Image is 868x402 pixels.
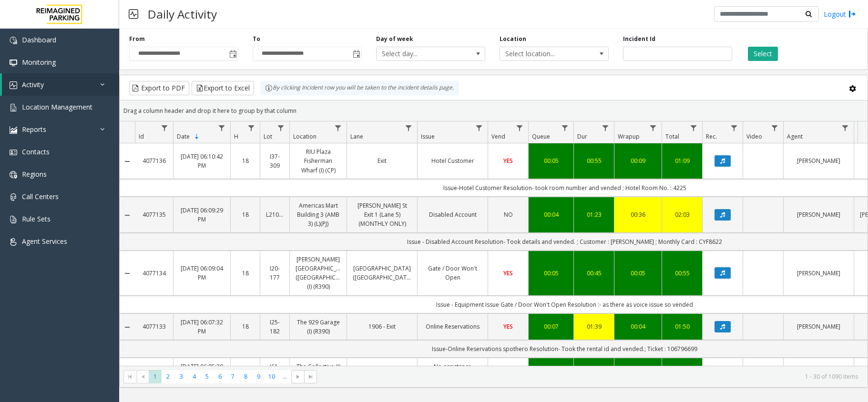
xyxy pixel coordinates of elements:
span: Go to the last page [304,370,317,383]
span: Page 4 [188,370,201,383]
a: 4077134 [141,269,167,278]
a: Agent Filter Menu [839,121,852,134]
span: Call Centers [22,192,59,201]
span: Go to the next page [291,370,304,383]
span: Go to the next page [294,373,302,381]
a: The Collective (I) (R390) [296,362,341,380]
a: I61-176 [266,362,284,380]
a: 00:09 [620,156,656,165]
span: Toggle popup [227,47,238,60]
span: YES [503,269,513,277]
a: 00:07 [534,322,568,331]
span: Agent [787,132,803,141]
a: Date Filter Menu [215,121,228,134]
a: Collapse Details [120,323,135,331]
a: 18 [236,322,254,331]
span: Regions [22,170,47,179]
a: Americas Mart Building 3 (AMB 3) (L)(PJ) [296,201,341,229]
a: 18 [236,269,254,278]
a: No assistance needed [423,362,482,380]
a: NO [494,210,522,219]
span: Sortable [193,133,201,141]
a: 4077133 [141,322,167,331]
img: 'icon' [10,104,17,111]
h3: Daily Activity [143,2,222,26]
span: YES [503,157,513,165]
a: YES [494,322,522,331]
a: YES [494,156,522,165]
a: 00:05 [534,269,568,278]
a: [DATE] 06:10:42 PM [179,152,225,170]
span: Page 7 [226,370,239,383]
label: From [129,35,145,43]
a: YES [494,269,522,278]
a: 00:04 [620,322,656,331]
a: Collapse Details [120,158,135,165]
span: Vend [491,132,505,141]
a: 01:39 [580,322,608,331]
span: Total [665,132,679,141]
a: I25-182 [266,318,284,336]
div: 01:23 [580,210,608,219]
span: Page 11 [278,370,291,383]
div: Data table [120,121,868,366]
div: 02:03 [668,210,696,219]
a: Collapse Details [120,270,135,277]
span: Page 1 [149,370,162,383]
label: Day of week [376,35,413,43]
a: I20-177 [266,264,284,282]
a: [PERSON_NAME] [789,322,848,331]
label: Location [500,35,526,43]
span: Monitoring [22,58,56,67]
span: Wrapup [618,132,640,141]
span: Agent Services [22,237,67,246]
span: Queue [532,132,550,141]
a: Queue Filter Menu [559,121,572,134]
button: Select [748,47,778,61]
a: [DATE] 06:09:29 PM [179,206,225,224]
span: Page 3 [175,370,188,383]
a: 18 [236,156,254,165]
a: Dur Filter Menu [599,121,612,134]
span: Page 5 [201,370,214,383]
a: [DATE] 06:05:39 PM [179,362,225,380]
img: 'icon' [10,126,17,134]
a: L21036901 [266,210,284,219]
a: 00:04 [534,210,568,219]
a: 00:45 [580,269,608,278]
span: Toggle popup [351,47,361,60]
div: By clicking Incident row you will be taken to the incident details page. [260,81,459,95]
a: [PERSON_NAME] [789,269,848,278]
a: [PERSON_NAME] St Exit 1 (Lane 5) (MONTHLY ONLY) [353,201,411,229]
a: Rec. Filter Menu [728,121,741,134]
a: 01:50 [668,322,696,331]
a: Collapse Details [120,211,135,219]
span: Select location... [500,47,587,60]
div: 00:05 [620,269,656,278]
span: Reports [22,125,46,134]
a: Wrapup Filter Menu [647,121,660,134]
span: Dur [577,132,587,141]
img: 'icon' [10,171,17,179]
a: Issue Filter Menu [473,121,486,134]
a: RIU Plaza Fisherman Wharf (I) (CP) [296,147,341,175]
a: 00:05 [534,156,568,165]
a: [DATE] 06:07:32 PM [179,318,225,336]
a: 4077136 [141,156,167,165]
img: logout [848,9,856,19]
a: 1906 - Exit [353,322,411,331]
a: Lot Filter Menu [275,121,287,134]
span: Rule Sets [22,214,51,223]
span: Page 10 [266,370,278,383]
a: Activity [2,73,119,96]
span: Rec. [706,132,717,141]
img: 'icon' [10,149,17,156]
span: Page 8 [239,370,252,383]
kendo-pager-info: 1 - 30 of 1090 items [323,372,858,381]
a: H Filter Menu [245,121,258,134]
a: [PERSON_NAME] [789,156,848,165]
div: 00:55 [580,156,608,165]
span: Lot [264,132,272,141]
